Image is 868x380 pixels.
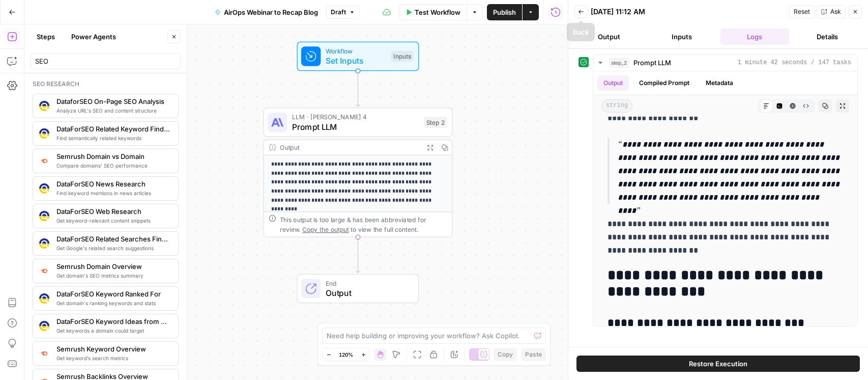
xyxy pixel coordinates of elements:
span: Prompt LLM [292,121,419,133]
span: Semrush Domain vs Domain [56,151,170,161]
span: DataForSEO Related Searches Finder [56,234,170,244]
span: string [601,99,632,113]
span: Get domain's ranking keywords and stats [56,299,170,307]
span: Ask [830,7,841,16]
div: EndOutput [264,274,453,304]
span: Get Google's related search suggestions [56,244,170,252]
div: Seo research [33,79,179,89]
span: Output [326,287,409,299]
span: 1 minute 42 seconds / 147 tasks [738,58,851,67]
button: Ask [817,5,846,18]
button: Compiled Prompt [633,75,696,91]
span: Test Workflow [415,7,460,17]
span: DataForSEO Keyword Ideas from Domain [56,316,170,327]
img: y3iv96nwgxbwrvt76z37ug4ox9nv [39,101,49,111]
button: Paste [521,348,546,361]
button: Draft [326,6,360,19]
img: 9u0p4zbvbrir7uayayktvs1v5eg0 [39,238,49,249]
img: se7yyxfvbxn2c3qgqs66gfh04cl6 [39,128,49,139]
span: DataForSEO Related Keyword Finder [56,124,170,134]
button: Logs [720,29,789,45]
span: DataforSEO On-Page SEO Analysis [56,96,170,106]
img: v3j4otw2j2lxnxfkcl44e66h4fup [39,349,49,358]
div: 1 minute 42 seconds / 147 tasks [593,71,857,326]
span: Get keywords a domain could target [56,327,170,335]
span: Paste [525,350,542,359]
span: Publish [493,7,516,17]
button: Power Agents [65,29,122,45]
span: DataForSEO Keyword Ranked For [56,289,170,299]
input: Search steps [35,56,176,66]
div: Step 2 [424,117,447,128]
button: Inputs [647,29,716,45]
span: 120% [339,350,353,359]
span: Workflow [326,46,386,56]
div: WorkflowSet InputsInputs [264,42,453,71]
span: Copy [498,350,513,359]
span: Semrush Keyword Overview [56,344,170,354]
g: Edge from step_2 to end [356,237,360,273]
button: Publish [487,4,522,20]
span: Restore Execution [689,359,747,369]
g: Edge from start to step_2 [356,71,360,106]
button: Output [574,29,643,45]
img: qj0lddqgokrswkyaqb1p9cmo0sp5 [39,321,49,331]
span: Reset [794,7,810,16]
button: Steps [31,29,61,45]
span: LLM · [PERSON_NAME] 4 [292,112,419,122]
span: Find keyword mentions in news articles [56,189,170,197]
span: AirOps Webinar to Recap Blog [224,7,318,17]
img: 4e4w6xi9sjogcjglmt5eorgxwtyu [39,266,49,275]
button: Details [793,29,862,45]
img: 3iojl28do7crl10hh26nxau20pae [39,293,49,304]
span: Semrush Domain Overview [56,261,170,272]
span: Prompt LLM [633,58,671,68]
button: Output [597,75,629,91]
div: This output is too large & has been abbreviated for review. to view the full content. [280,214,447,234]
span: Get domain's SEO metrics summary [56,272,170,280]
div: Inputs [391,51,413,62]
button: AirOps Webinar to Recap Blog [209,4,324,20]
span: DataForSEO News Research [56,179,170,189]
button: Metadata [700,75,739,91]
span: Find semantically related keywords [56,134,170,142]
span: Compare domains' SEO performance [56,161,170,170]
button: Restore Execution [576,356,860,372]
span: step_2 [609,58,629,68]
button: Reset [789,5,815,18]
span: Get keyword-relevant content snippets [56,216,170,225]
span: Copy the output [302,226,349,233]
span: Draft [331,8,346,17]
button: Test Workflow [399,4,467,20]
img: zn8kcn4lc16eab7ly04n2pykiy7x [39,156,49,165]
button: Copy [494,348,517,361]
button: 1 minute 42 seconds / 147 tasks [593,55,857,71]
span: DataForSEO Web Research [56,206,170,216]
span: Set Inputs [326,55,386,67]
img: 3hnddut9cmlpnoegpdll2wmnov83 [39,211,49,221]
span: Analyze URL's SEO and content structure [56,106,170,115]
span: Get keyword’s search metrics [56,354,170,362]
div: Output [280,143,419,152]
span: End [326,278,409,288]
img: vjoh3p9kohnippxyp1brdnq6ymi1 [39,183,49,194]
